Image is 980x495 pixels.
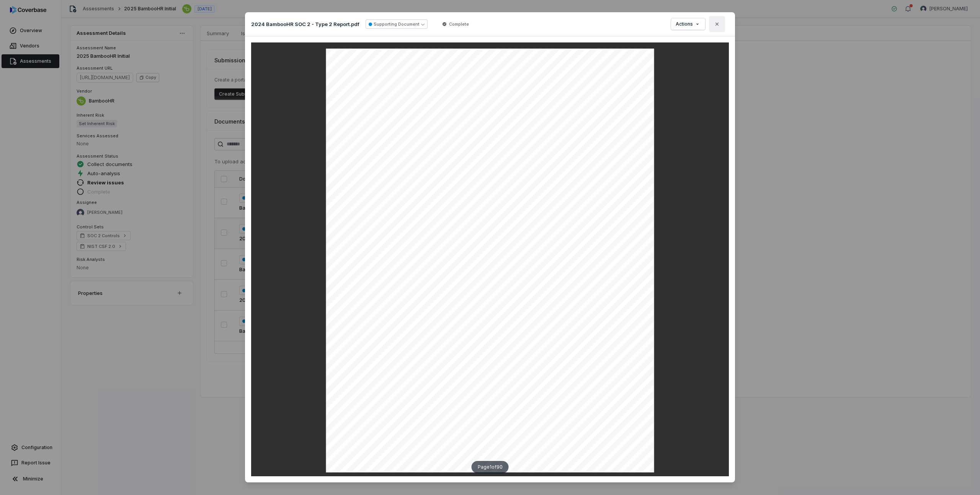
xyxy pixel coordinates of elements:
button: Supporting Document [366,20,428,29]
span: Actions [676,21,693,27]
div: Page 1 of 90 [472,461,509,473]
button: Actions [671,18,705,30]
span: Complete [449,21,469,27]
p: 2024 BambooHR SOC 2 - Type 2 Report.pdf [251,21,359,28]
